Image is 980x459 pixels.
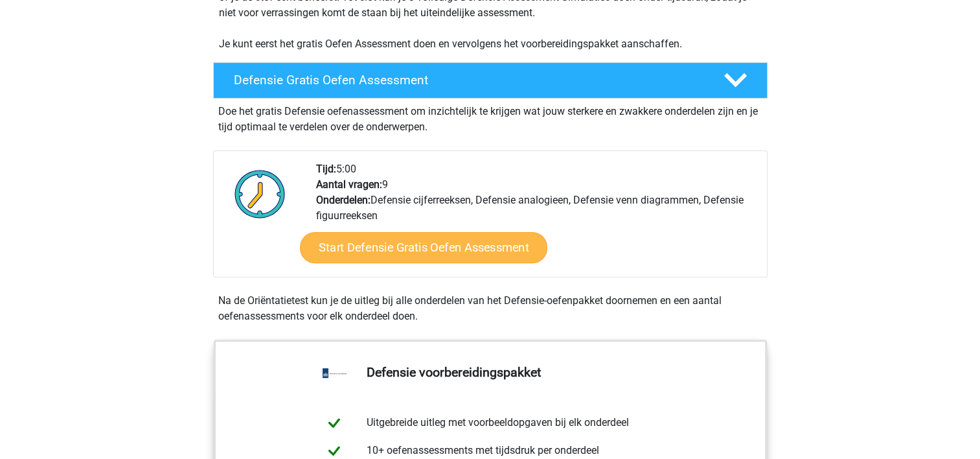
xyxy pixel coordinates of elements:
b: Aantal vragen: [316,178,382,191]
a: Defensie Gratis Oefen Assessment [208,62,773,99]
b: Tijd: [316,163,336,175]
img: Klok [227,161,293,226]
div: 5:00 9 Defensie cijferreeksen, Defensie analogieen, Defensie venn diagrammen, Defensie figuurreeksen [306,161,766,277]
b: Onderdelen: [316,194,370,206]
div: Doe het gratis Defensie oefenassessment om inzichtelijk te krijgen wat jouw sterkere en zwakkere ... [213,99,768,135]
a: Start Defensie Gratis Oefen Assessment [300,232,547,263]
h4: Defensie Gratis Oefen Assessment [234,73,703,88]
div: Na de Oriëntatietest kun je de uitleg bij alle onderdelen van het Defensie-oefenpakket doornemen ... [213,293,768,324]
